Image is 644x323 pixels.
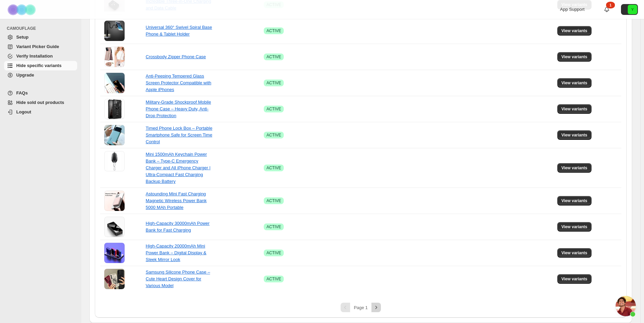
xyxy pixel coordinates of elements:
span: Variant Picker Guide [16,44,59,49]
span: View variants [561,198,587,203]
button: Avatar with initials Y [621,4,638,15]
button: View variants [557,248,592,258]
a: Verify Installation [4,51,77,61]
img: Mini 1500mAh Keychain Power Bank – Type-C Emergency Charger and All iPhone Charger | Ultra-Compac... [104,151,125,171]
span: ACTIVE [266,80,281,86]
button: Next [371,303,381,312]
nav: Pagination [100,303,621,312]
span: ACTIVE [266,165,281,171]
span: ACTIVE [266,106,281,112]
a: FAQs [4,88,77,98]
a: Timed Phone Lock Box – Portable Smartphone Safe for Screen Time Control [146,126,212,144]
span: View variants [561,132,587,138]
span: CAMOUFLAGE [7,26,78,31]
a: Setup [4,33,77,42]
span: Logout [16,109,31,114]
a: 1 [603,6,610,13]
span: View variants [561,165,587,171]
a: Open chat [616,296,636,316]
button: View variants [557,222,592,232]
text: Y [631,7,634,12]
img: Crossbody Zipper Phone Case [104,47,125,67]
img: Camouflage [5,0,39,19]
a: Hide sold out products [4,98,77,107]
span: Hide specific variants [16,63,62,68]
span: View variants [561,28,587,34]
a: Anti-Peeping Tempered Glass Screen Protector Compatible with Apple iPhones [146,73,211,92]
span: ACTIVE [266,224,281,230]
img: Timed Phone Lock Box – Portable Smartphone Safe for Screen Time Control [104,125,125,145]
img: High-Capacity 20000mAh Mini Power Bank – Digital Display & Sleek Mirror Look [104,243,125,263]
img: Universal 360° Swivel Spiral Base Phone & Tablet Holder [104,21,125,41]
button: View variants [557,130,592,140]
span: Verify Installation [16,53,53,59]
a: Upgrade [4,70,77,80]
span: ACTIVE [266,28,281,34]
img: Astounding Mini Fast Charging Magnetic Wireless Power Bank 5000 MAh Portable [104,191,125,211]
span: View variants [561,54,587,60]
a: Hide specific variants [4,61,77,70]
a: High-Capacity 30000mAh Power Bank for Fast Charging [146,221,210,233]
a: Military-Grade Shockproof Mobile Phone Case – Heavy Duty, Anti-Drop Protection [146,100,211,118]
span: Hide sold out products [16,100,64,105]
a: Mini 1500mAh Keychain Power Bank – Type-C Emergency Charger and All iPhone Charger | Ultra-Compac... [146,152,210,184]
button: View variants [557,52,592,62]
span: View variants [561,106,587,112]
span: View variants [561,80,587,86]
img: High-Capacity 30000mAh Power Bank for Fast Charging [104,217,125,237]
a: Astounding Mini Fast Charging Magnetic Wireless Power Bank 5000 MAh Portable [146,191,207,210]
a: Logout [4,107,77,117]
span: ACTIVE [266,198,281,203]
span: ACTIVE [266,132,281,138]
span: ACTIVE [266,250,281,256]
span: ACTIVE [266,54,281,60]
span: App Support [560,7,584,12]
a: Samsung Silicone Phone Case – Cute Heart Design Cover for Various Model [146,270,210,288]
button: View variants [557,163,592,173]
span: FAQs [16,90,28,95]
a: High-Capacity 20000mAh Mini Power Bank – Digital Display & Sleek Mirror Look [146,243,206,262]
span: Page 1 [354,305,368,310]
button: View variants [557,78,592,88]
span: ACTIVE [266,276,281,282]
img: Anti-Peeping Tempered Glass Screen Protector Compatible with Apple iPhones [104,73,125,93]
span: View variants [561,250,587,256]
span: View variants [561,276,587,282]
div: 1 [606,2,615,8]
span: View variants [561,224,587,230]
span: Upgrade [16,72,34,78]
a: Crossbody Zipper Phone Case [146,54,206,59]
a: Variant Picker Guide [4,42,77,51]
span: Setup [16,35,28,40]
img: Military-Grade Shockproof Mobile Phone Case – Heavy Duty, Anti-Drop Protection [104,99,125,119]
a: Universal 360° Swivel Spiral Base Phone & Tablet Holder [146,25,212,37]
button: View variants [557,196,592,206]
button: View variants [557,26,592,36]
button: View variants [557,274,592,284]
button: View variants [557,104,592,114]
span: Avatar with initials Y [628,5,637,14]
img: Samsung Silicone Phone Case – Cute Heart Design Cover for Various Model [104,269,125,289]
